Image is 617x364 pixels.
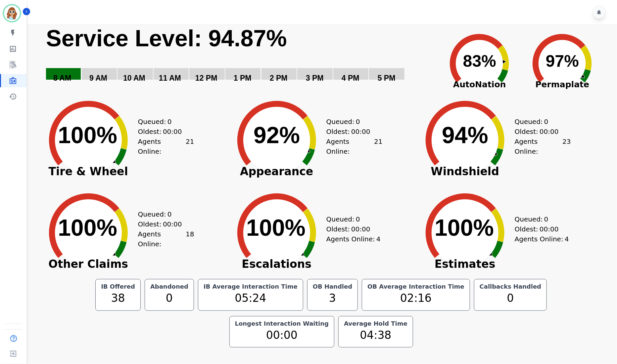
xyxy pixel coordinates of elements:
div: Queued: [326,214,376,224]
text: 2 PM [270,74,288,82]
div: Oldest: [515,224,564,234]
text: 100% [435,215,494,241]
svg: Service Level: 0% [45,24,434,92]
div: Longest Interaction Waiting [234,320,330,327]
div: 0 [149,290,190,306]
div: IB Average Interaction Time [202,283,299,290]
text: 92% [254,122,300,148]
span: 0 [544,214,548,224]
text: 1 PM [234,74,252,82]
span: 00:00 [351,127,370,137]
div: Oldest: [515,127,564,137]
text: Service Level: 94.87% [46,25,287,51]
div: 05:24 [202,290,299,306]
div: Queued: [326,117,376,127]
span: 0 [544,117,548,127]
div: OB Handled [311,283,354,290]
div: OB Average Interaction Time [366,283,466,290]
div: Abandoned [149,283,190,290]
span: 00:00 [163,127,182,137]
span: Other Claims [39,261,138,267]
div: Agents Online: [326,234,383,244]
div: Queued: [138,117,188,127]
span: Escalations [227,261,326,267]
span: 4 [565,234,569,244]
div: 00:00 [234,327,330,344]
span: 00:00 [540,127,559,137]
div: 0 [478,290,543,306]
div: Queued: [515,117,564,127]
div: 02:16 [366,290,466,306]
span: 0 [356,214,360,224]
span: 21 [186,137,194,156]
span: Appearance [227,168,326,175]
span: 0 [356,117,360,127]
text: 8 AM [53,74,71,82]
div: Agents Online: [515,234,571,244]
span: Estimates [415,261,515,267]
div: Oldest: [326,224,376,234]
span: AutoNation [438,78,521,91]
span: 23 [562,137,571,156]
text: 11 AM [159,74,181,82]
span: Tire & Wheel [39,168,138,175]
span: 18 [186,229,194,249]
span: Windshield [415,168,515,175]
span: 4 [376,234,381,244]
div: Queued: [138,209,188,219]
text: 100% [246,215,306,241]
div: Oldest: [138,219,188,229]
span: 21 [374,137,382,156]
text: 100% [58,122,117,148]
div: 3 [311,290,354,306]
div: Callbacks Handled [478,283,543,290]
div: Oldest: [326,127,376,137]
text: 97% [546,52,579,70]
span: 00:00 [163,219,182,229]
span: 0 [167,117,172,127]
text: 10 AM [123,74,145,82]
div: Agents Online: [326,137,383,156]
div: 38 [100,290,136,306]
div: Agents Online: [138,229,194,249]
div: Oldest: [138,127,188,137]
div: Average Hold Time [343,320,409,327]
text: 3 PM [306,74,324,82]
span: 0 [167,209,172,219]
div: Queued: [515,214,564,224]
div: 04:38 [343,327,409,344]
div: Agents Online: [138,137,194,156]
text: 9 AM [89,74,107,82]
text: 94% [442,122,488,148]
span: 00:00 [540,224,559,234]
text: 5 PM [378,74,396,82]
text: 4 PM [342,74,359,82]
div: Agents Online: [515,137,571,156]
img: Bordered avatar [4,5,20,21]
text: 100% [58,215,117,241]
span: 00:00 [351,224,370,234]
div: IB Offered [100,283,136,290]
span: Permaplate [521,78,604,91]
text: 12 PM [195,74,217,82]
text: 83% [463,52,496,70]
